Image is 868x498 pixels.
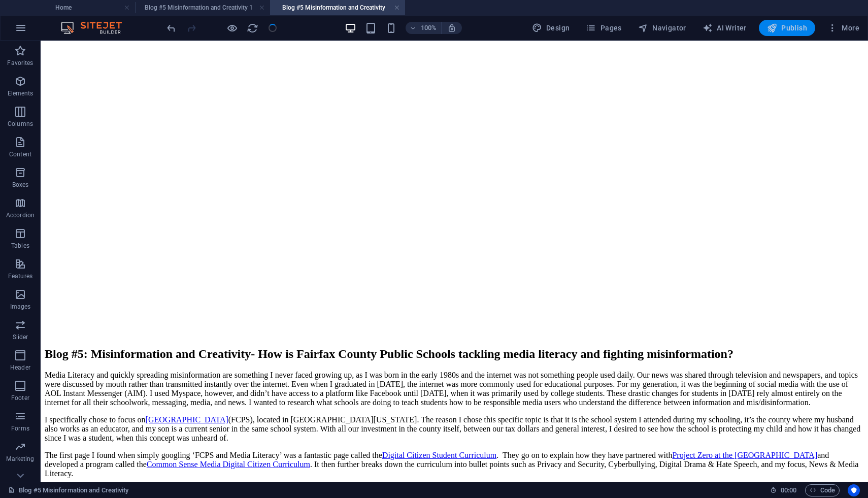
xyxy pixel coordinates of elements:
[247,22,258,34] i: Reload page
[528,20,574,36] button: Design
[582,20,625,36] button: Pages
[13,333,28,341] p: Slider
[8,484,129,496] a: Click to cancel selection. Double-click to open Pages
[7,59,33,67] p: Favorites
[788,486,789,494] span: :
[770,484,797,496] h6: Session time
[703,23,747,33] span: AI Writer
[165,22,177,34] i: Undo: Change text (Ctrl+Z)
[638,23,686,33] span: Navigator
[823,20,863,36] button: More
[532,23,570,33] span: Design
[135,2,270,13] h4: Blog #5 Misinformation and Creativity 1
[165,22,177,34] button: undo
[226,22,238,34] button: Click here to leave preview mode and continue editing
[8,120,33,128] p: Columns
[11,424,29,433] p: Forms
[848,484,860,496] button: Usercentrics
[8,89,34,97] p: Elements
[246,22,258,34] button: reload
[406,22,442,34] button: 100%
[10,303,31,311] p: Images
[6,211,35,219] p: Accordion
[8,272,32,280] p: Features
[421,22,437,34] h6: 100%
[58,22,135,34] img: Editor Logo
[447,23,456,32] i: On resize automatically adjust zoom level to fit chosen device.
[528,20,574,36] div: Design (Ctrl+Alt+Y)
[827,23,859,33] span: More
[9,150,31,158] p: Content
[11,394,29,402] p: Footer
[10,363,30,372] p: Header
[810,484,835,496] span: Code
[805,484,840,496] button: Code
[6,455,34,463] p: Marketing
[767,23,807,33] span: Publish
[781,484,796,496] span: 00 00
[586,23,621,33] span: Pages
[634,20,690,36] button: Navigator
[759,20,815,36] button: Publish
[11,242,29,250] p: Tables
[12,181,29,189] p: Boxes
[270,2,405,13] h4: Blog #5 Misinformation and Creativity
[698,20,751,36] button: AI Writer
